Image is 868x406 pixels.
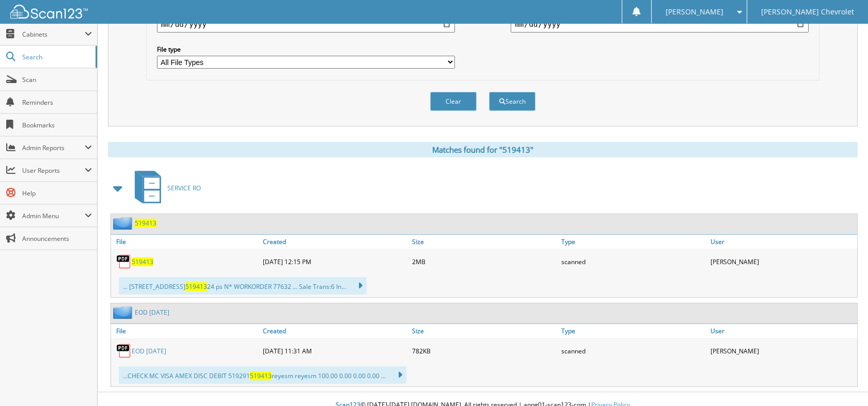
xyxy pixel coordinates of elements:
span: Admin Reports [22,143,85,152]
div: scanned [559,340,708,361]
img: folder2.png [113,217,135,230]
a: 519413 [132,257,153,266]
span: 519413 [185,282,207,291]
div: ...CHECK MC VISA AMEX DISC DEBIT 519291 reyesm reyesm 100.00 0.00 0.00 0.00 ... [119,366,406,384]
button: Search [489,92,535,111]
iframe: Chat Widget [816,356,868,406]
img: PDF.png [116,343,132,359]
span: 519413 [250,371,272,380]
a: EOD [DATE] [132,347,166,355]
input: start [157,16,455,33]
span: Cabinets [22,30,85,39]
span: Help [22,189,92,198]
a: Size [409,324,559,338]
button: Clear [430,92,477,111]
a: Type [559,324,708,338]
img: folder2.png [113,306,135,319]
a: EOD [DATE] [135,308,169,317]
span: [PERSON_NAME] Chevrolet [761,9,854,15]
img: scan123-logo-white.svg [10,5,88,19]
div: ... [STREET_ADDRESS] 24 ps N* WORKORDER 77632 ... Sale Trans:6 In... [119,277,367,295]
div: [DATE] 12:15 PM [260,251,409,272]
span: Search [22,53,90,61]
a: Size [409,235,559,249]
div: scanned [559,251,708,272]
span: SERVICE RO [167,184,201,192]
a: Created [260,235,409,249]
span: User Reports [22,166,85,175]
div: [PERSON_NAME] [708,340,857,361]
span: Announcements [22,234,92,243]
a: Created [260,324,409,338]
a: SERVICE RO [129,168,201,208]
img: PDF.png [116,254,132,269]
div: 2MB [409,251,559,272]
div: 782KB [409,340,559,361]
span: Bookmarks [22,121,92,129]
label: File type [157,45,455,54]
a: User [708,235,857,249]
span: [PERSON_NAME] [666,9,723,15]
a: File [111,324,260,338]
div: [PERSON_NAME] [708,251,857,272]
input: end [511,16,809,33]
span: Admin Menu [22,212,85,220]
div: Matches found for "519413" [108,142,858,157]
a: User [708,324,857,338]
div: [DATE] 11:31 AM [260,340,409,361]
a: 519413 [135,219,156,228]
span: Scan [22,75,92,84]
a: Type [559,235,708,249]
a: File [111,235,260,249]
span: Reminders [22,98,92,107]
